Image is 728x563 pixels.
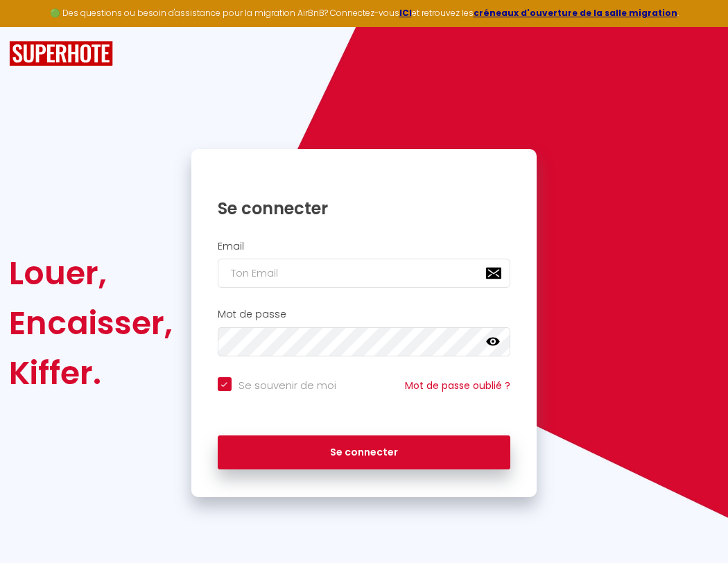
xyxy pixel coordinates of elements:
[218,259,511,288] input: Ton Email
[218,198,511,219] h1: Se connecter
[218,241,511,252] h2: Email
[9,298,173,348] div: Encaisser,
[218,435,511,470] button: Se connecter
[474,7,677,19] a: créneaux d'ouverture de la salle migration
[218,309,511,320] h2: Mot de passe
[9,41,113,67] img: SuperHote logo
[9,248,173,298] div: Louer,
[9,348,173,398] div: Kiffer.
[405,379,510,392] a: Mot de passe oublié ?
[399,7,412,19] a: ICI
